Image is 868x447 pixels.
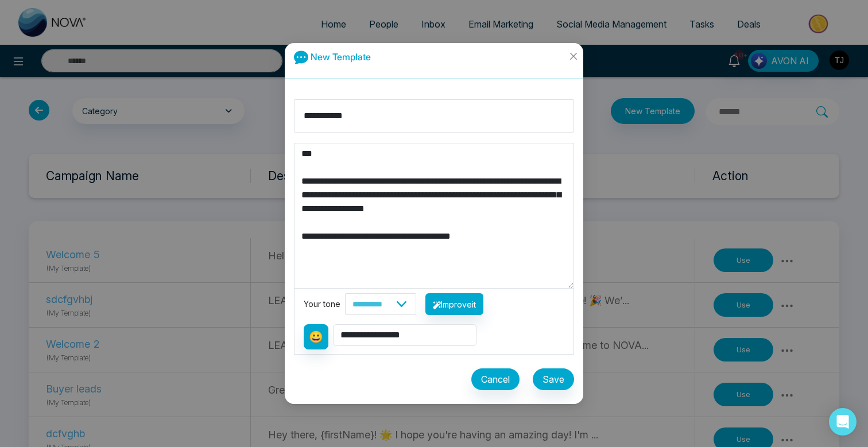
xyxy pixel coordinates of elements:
button: Cancel [471,368,520,390]
button: Improveit [425,293,483,315]
button: 😀 [304,324,328,349]
div: Your tone [304,298,345,310]
span: close [569,52,578,61]
div: Open Intercom Messenger [829,408,857,436]
span: New Template [311,51,371,63]
button: Save [533,368,574,390]
button: Close [563,43,583,74]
